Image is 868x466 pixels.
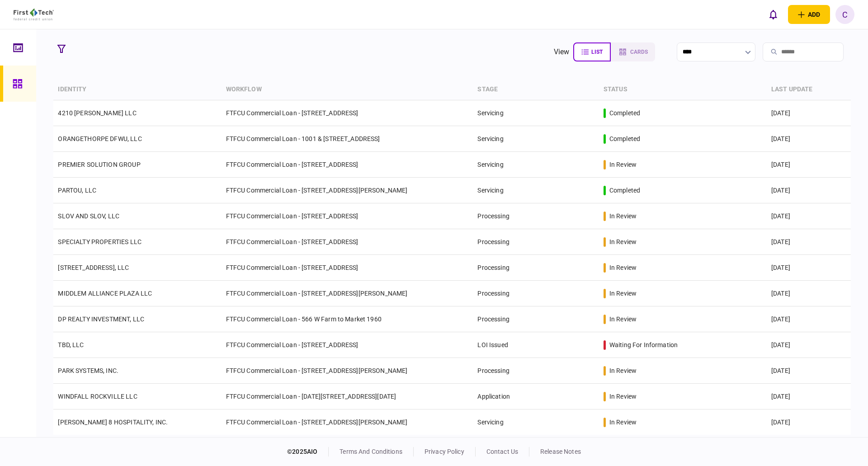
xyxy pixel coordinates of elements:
[222,229,473,255] td: FTFCU Commercial Loan - [STREET_ADDRESS]
[58,161,140,168] a: PREMIER SOLUTION GROUP
[767,255,851,281] td: [DATE]
[222,79,473,100] th: workflow
[473,255,599,281] td: Processing
[609,263,637,272] div: in review
[222,152,473,178] td: FTFCU Commercial Loan - [STREET_ADDRESS]
[58,187,96,194] a: PARTOU, LLC
[767,410,851,435] td: [DATE]
[58,367,118,374] a: PARK SYSTEMS, INC.
[58,393,137,400] a: WINDFALL ROCKVILLE LLC
[835,5,854,24] button: C
[222,126,473,152] td: FTFCU Commercial Loan - 1001 & [STREET_ADDRESS]
[609,212,637,221] div: in review
[767,281,851,306] td: [DATE]
[591,49,603,55] span: list
[473,306,599,332] td: Processing
[609,108,640,118] div: completed
[611,42,655,61] button: cards
[767,178,851,203] td: [DATE]
[767,126,851,152] td: [DATE]
[609,315,637,324] div: in review
[473,152,599,178] td: Servicing
[767,229,851,255] td: [DATE]
[788,5,830,24] button: open adding identity options
[14,9,54,20] img: client company logo
[609,134,640,143] div: completed
[58,135,142,142] a: ORANGETHORPE DFWU, LLC
[609,366,637,375] div: in review
[58,290,152,297] a: MIDDLEM ALLIANCE PLAZA LLC
[473,332,599,358] td: LOI Issued
[425,448,464,455] a: privacy policy
[222,178,473,203] td: FTFCU Commercial Loan - [STREET_ADDRESS][PERSON_NAME]
[473,203,599,229] td: Processing
[767,306,851,332] td: [DATE]
[222,332,473,358] td: FTFCU Commercial Loan - [STREET_ADDRESS]
[473,384,599,410] td: Application
[58,238,142,245] a: SPECIALTY PROPERTIES LLC
[767,358,851,384] td: [DATE]
[473,79,599,100] th: stage
[609,237,637,246] div: in review
[767,100,851,126] td: [DATE]
[486,448,518,455] a: contact us
[540,448,581,455] a: release notes
[473,410,599,435] td: Servicing
[222,281,473,306] td: FTFCU Commercial Loan - [STREET_ADDRESS][PERSON_NAME]
[58,212,119,220] a: SLOV AND SLOV, LLC
[609,340,678,349] div: waiting for information
[58,341,84,348] a: TBD, LLC
[609,392,637,401] div: in review
[609,160,637,169] div: in review
[58,315,144,323] a: DP REALTY INVESTMENT, LLC
[222,100,473,126] td: FTFCU Commercial Loan - [STREET_ADDRESS]
[609,289,637,298] div: in review
[222,255,473,281] td: FTFCU Commercial Loan - [STREET_ADDRESS]
[767,332,851,358] td: [DATE]
[222,410,473,435] td: FTFCU Commercial Loan - [STREET_ADDRESS][PERSON_NAME]
[573,42,611,61] button: list
[473,281,599,306] td: Processing
[767,79,851,100] th: last update
[599,79,767,100] th: status
[58,419,168,426] a: [PERSON_NAME] 8 HOSPITALITY, INC.
[767,384,851,410] td: [DATE]
[58,264,129,271] a: [STREET_ADDRESS], LLC
[53,79,221,100] th: identity
[764,5,783,24] button: open notifications list
[473,126,599,152] td: Servicing
[473,100,599,126] td: Servicing
[222,306,473,332] td: FTFCU Commercial Loan - 566 W Farm to Market 1960
[58,109,136,117] a: 4210 [PERSON_NAME] LLC
[222,358,473,384] td: FTFCU Commercial Loan - [STREET_ADDRESS][PERSON_NAME]
[340,448,402,455] a: terms and conditions
[473,178,599,203] td: Servicing
[609,186,640,195] div: completed
[767,152,851,178] td: [DATE]
[473,229,599,255] td: Processing
[222,203,473,229] td: FTFCU Commercial Loan - [STREET_ADDRESS]
[222,384,473,410] td: FTFCU Commercial Loan - [DATE][STREET_ADDRESS][DATE]
[767,203,851,229] td: [DATE]
[287,447,329,457] div: © 2025 AIO
[630,49,648,55] span: cards
[609,418,637,427] div: in review
[473,358,599,384] td: Processing
[554,47,570,57] div: view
